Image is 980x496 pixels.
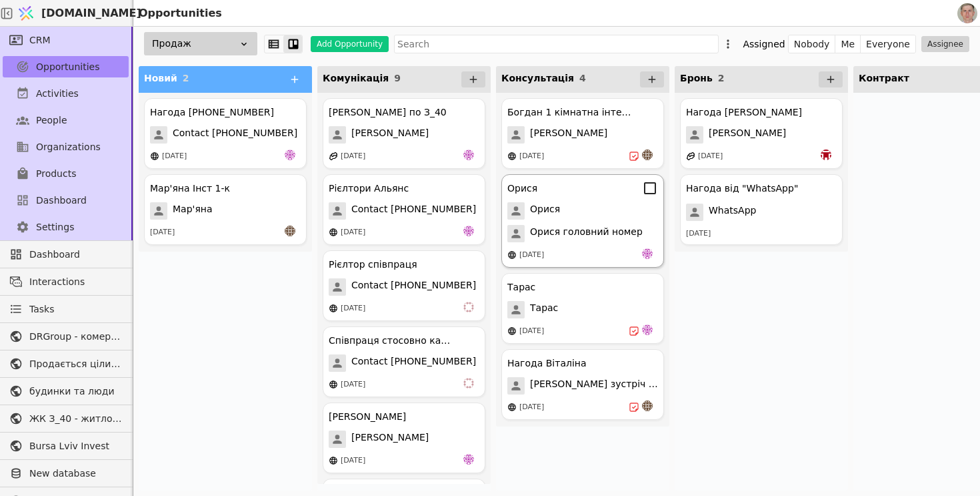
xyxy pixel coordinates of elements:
button: Assignee [921,36,969,52]
div: [PERSON_NAME] по З_40[PERSON_NAME][DATE]de [323,98,485,169]
div: Нагода від "WhatsApp" [686,182,798,196]
div: [DATE] [341,379,365,391]
span: [PERSON_NAME] зустріч 13.08 [530,377,658,395]
span: Contact [PHONE_NUMBER] [351,354,476,372]
span: Settings [36,220,74,234]
span: CRM [29,33,51,47]
h2: Opportunities [133,5,222,21]
span: Орися [530,202,560,220]
div: [PERSON_NAME] [329,410,406,424]
div: [DATE] [341,303,365,314]
img: de [642,324,653,335]
div: Мар'яна Інст 1-к [150,182,230,196]
div: Нагода Віталіна [507,356,587,370]
div: [DATE] [519,250,544,261]
a: New database [3,463,129,484]
button: Everyone [861,35,915,53]
div: [DATE] [341,151,365,162]
a: будинки та люди [3,381,129,402]
a: Organizations [3,136,129,158]
div: Тарас [507,280,535,294]
img: de [642,248,653,259]
span: Organizations [36,140,101,154]
span: будинки та люди [29,385,122,399]
div: Assigned [743,35,785,53]
div: Рієлтор співпраця [329,258,417,272]
span: Opportunities [36,60,100,74]
div: Нагода [PERSON_NAME] [686,105,802,119]
div: Нагода Віталіна[PERSON_NAME] зустріч 13.08[DATE]an [501,349,664,420]
img: an [285,226,295,236]
a: [DOMAIN_NAME] [13,1,133,26]
span: 4 [579,73,586,83]
div: Співпраця стосовно канцеляріїContact [PHONE_NUMBER][DATE]vi [323,326,485,397]
span: Contact [PHONE_NUMBER] [173,126,297,144]
a: Products [3,163,129,184]
button: Nobody [789,35,836,53]
span: Контракт [859,73,909,83]
span: Мар'яна [173,202,213,220]
div: Мар'яна Інст 1-кМар'яна[DATE]an [144,174,307,245]
span: 9 [394,73,401,83]
img: online-store.svg [329,456,338,465]
div: [DATE] [698,151,723,162]
img: de [463,226,474,236]
img: online-store.svg [507,152,517,161]
a: Продається цілий будинок [PERSON_NAME] нерухомість [3,353,129,375]
a: DRGroup - комерційна нерухоомість [3,326,129,347]
img: vi [463,378,474,389]
div: [PERSON_NAME][PERSON_NAME][DATE]de [323,403,485,473]
span: Products [36,167,76,181]
a: People [3,109,129,131]
img: online-store.svg [150,152,159,161]
a: CRM [3,29,129,51]
span: People [36,113,67,128]
span: Новий [144,73,177,83]
img: affiliate-program.svg [329,152,338,161]
div: Богдан 1 кімнатна інтерес[PERSON_NAME][DATE]an [501,98,664,169]
span: Bursa Lviv Invest [29,439,122,453]
input: Search [394,35,719,53]
img: online-store.svg [329,380,338,389]
span: Contact [PHONE_NUMBER] [351,278,476,296]
button: Me [835,35,861,53]
span: Dashboard [29,248,122,262]
span: [PERSON_NAME] [530,126,607,144]
span: 2 [718,73,725,83]
a: Bursa Lviv Invest [3,435,129,457]
a: Tasks [3,298,129,320]
div: Продаж [144,32,257,55]
div: [DATE] [686,228,711,240]
img: 1560949290925-CROPPED-IMG_0201-2-.jpg [957,3,977,23]
a: Dashboard [3,190,129,211]
a: ЖК З_40 - житлова та комерційна нерухомість класу Преміум [3,408,129,429]
span: Activities [36,87,79,101]
div: Рієлтор співпрацяContact [PHONE_NUMBER][DATE]vi [323,250,485,321]
div: Нагода [PHONE_NUMBER]Contact [PHONE_NUMBER][DATE]de [144,98,307,169]
img: online-store.svg [329,228,338,237]
div: Нагода [PHONE_NUMBER] [150,105,274,119]
span: [PERSON_NAME] [709,126,786,144]
a: Settings [3,216,129,238]
span: Contact [PHONE_NUMBER] [351,202,476,220]
span: Бронь [680,73,713,83]
span: Орися головний номер [530,225,643,242]
img: bo [821,150,831,160]
span: Tasks [29,302,55,316]
a: Opportunities [3,56,129,77]
div: Рієлтори АльянсContact [PHONE_NUMBER][DATE]de [323,174,485,245]
span: New database [29,467,122,481]
img: de [463,150,474,160]
a: Interactions [3,271,129,292]
div: Богдан 1 кімнатна інтерес [507,105,634,119]
div: [DATE] [519,151,544,162]
span: DRGroup - комерційна нерухоомість [29,330,122,344]
img: de [463,454,474,465]
div: Співпраця стосовно канцелярії [329,334,455,348]
div: ТарасТарас[DATE]de [501,273,664,344]
span: Консультація [501,73,574,83]
span: ЖК З_40 - житлова та комерційна нерухомість класу Преміум [29,412,122,426]
img: vi [463,302,474,312]
img: online-store.svg [507,326,517,336]
div: Нагода [PERSON_NAME][PERSON_NAME][DATE]bo [680,98,843,169]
